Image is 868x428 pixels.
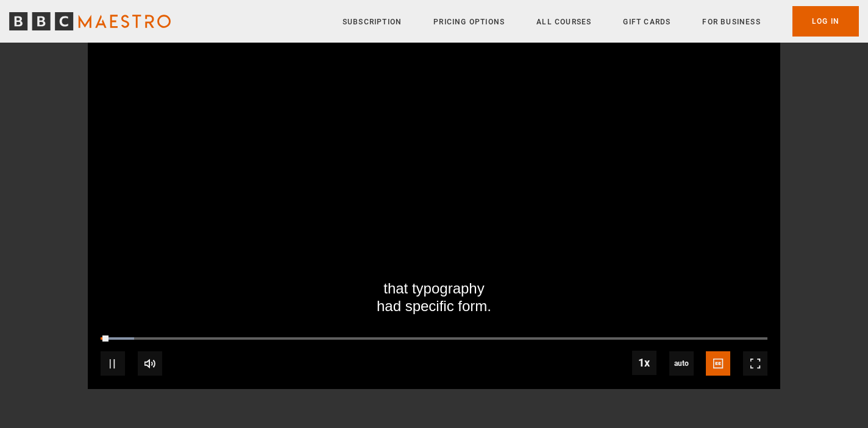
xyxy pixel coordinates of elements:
a: For business [702,16,760,28]
button: Pause [101,351,125,376]
div: Current quality: 720p [669,351,694,376]
nav: Primary [343,6,859,37]
a: Gift Cards [623,16,671,28]
a: All Courses [536,16,591,28]
button: Fullscreen [743,351,767,376]
button: Mute [138,351,162,376]
a: Log In [792,6,859,37]
a: Subscription [343,16,402,28]
svg: BBC Maestro [9,12,171,30]
button: Playback Rate [632,351,656,375]
a: Pricing Options [433,16,505,28]
span: auto [669,351,694,376]
button: Captions [706,351,730,376]
div: Progress Bar [101,337,767,340]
